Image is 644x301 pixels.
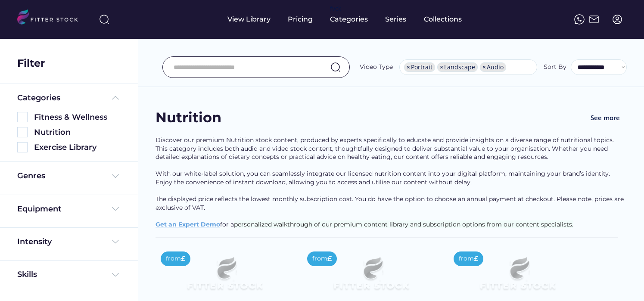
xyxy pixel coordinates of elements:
[17,204,62,214] div: Equipment
[482,64,486,70] span: ×
[574,14,585,25] img: meteor-icons_whatsapp%20%281%29.svg
[110,204,121,214] img: Frame%20%284%29.svg
[612,14,622,25] img: profile-circle.svg
[459,254,474,263] div: from
[17,236,52,247] div: Intensity
[480,62,506,72] li: Audio
[34,112,121,123] div: Fitness & Wellness
[330,15,368,24] div: Categories
[156,136,627,237] div: Discover our premium Nutrition stock content, produced by experts specifically to educate and pro...
[227,15,271,24] div: View Library
[17,171,45,181] div: Genres
[17,112,28,122] img: Rectangle%205126.svg
[110,236,121,247] img: Frame%20%284%29.svg
[330,62,341,72] img: search-normal.svg
[181,254,185,264] div: £
[166,254,181,263] div: from
[327,254,332,264] div: £
[34,142,121,153] div: Exercise Library
[17,9,85,27] img: LOGO.svg
[424,15,462,24] div: Collections
[17,142,28,152] img: Rectangle%205126.svg
[110,171,121,181] img: Frame%20%284%29.svg
[440,64,443,70] span: ×
[17,127,28,137] img: Rectangle%205126.svg
[110,270,121,280] img: Frame%20%284%29.svg
[407,64,410,70] span: ×
[110,93,121,103] img: Frame%20%285%29.svg
[589,14,599,25] img: Frame%2051.svg
[156,220,220,228] a: Get an Expert Demo
[17,93,60,103] div: Categories
[437,62,478,72] li: Landscape
[288,15,313,24] div: Pricing
[156,195,625,211] span: The displayed price reflects the lowest monthly subscription cost. You do have the option to choo...
[17,56,45,71] div: Filter
[544,63,566,71] div: Sort By
[234,220,573,228] span: personalized walkthrough of our premium content library and subscription options from our content...
[584,108,627,127] button: See more
[385,15,407,24] div: Series
[312,254,327,263] div: from
[34,127,121,138] div: Nutrition
[17,269,39,280] div: Skills
[330,4,341,13] div: fvck
[156,108,242,127] div: Nutrition
[360,63,393,71] div: Video Type
[404,62,435,72] li: Portrait
[99,14,109,25] img: search-normal%203.svg
[474,254,478,264] div: £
